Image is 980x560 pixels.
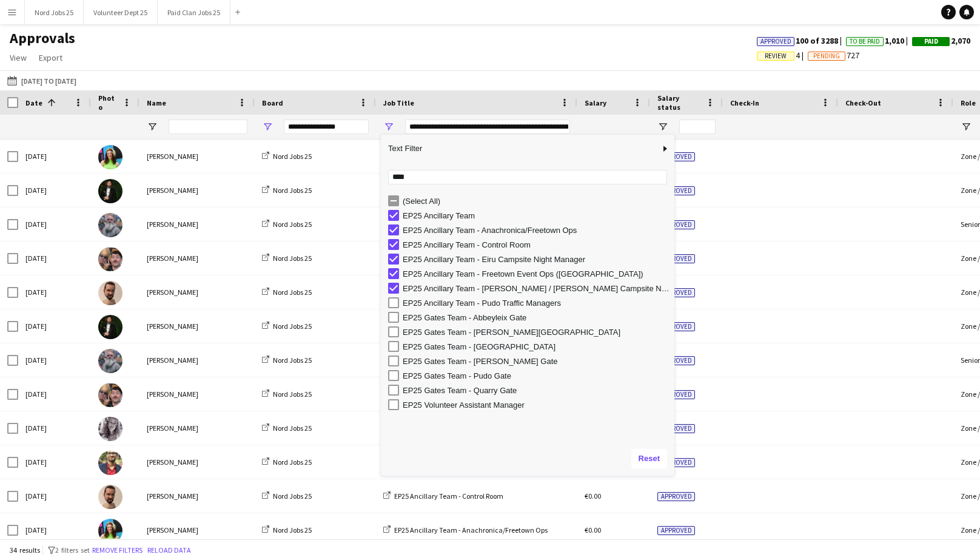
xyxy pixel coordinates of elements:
[169,120,247,134] input: Name Filter Input
[139,275,255,309] div: [PERSON_NAME]
[657,390,695,399] span: Approved
[273,288,312,297] span: Nord Jobs 25
[657,424,695,433] span: Approved
[84,1,158,24] button: Volunteer Dept 25
[262,525,312,535] a: Nord Jobs 25
[813,52,840,60] span: Pending
[18,140,91,173] div: [DATE]
[383,121,394,132] button: Open Filter Menu
[403,386,671,395] div: EP25 Gates Team - Quarry Gate
[657,186,695,195] span: Approved
[98,93,118,112] span: Photo
[262,121,273,132] button: Open Filter Menu
[585,491,601,501] span: €0.00
[657,526,695,535] span: Approved
[273,186,312,195] span: Nord Jobs 25
[912,35,970,46] span: 2,070
[403,240,671,249] div: EP25 Ancillary Team - Control Room
[846,35,912,46] span: 1,010
[657,152,695,161] span: Approved
[139,241,255,275] div: [PERSON_NAME]
[139,479,255,513] div: [PERSON_NAME]
[403,255,671,264] div: EP25 Ancillary Team - Eiru Campsite Night Manager
[98,349,122,373] img: Aaron Cleary
[139,513,255,547] div: [PERSON_NAME]
[262,220,312,229] a: Nord Jobs 25
[403,299,671,308] div: EP25 Ancillary Team - Pudo Traffic Managers
[145,544,193,557] button: Reload data
[679,120,716,134] input: Salary status Filter Input
[262,152,312,161] a: Nord Jobs 25
[765,52,787,60] span: Review
[139,343,255,377] div: [PERSON_NAME]
[139,174,255,207] div: [PERSON_NAME]
[147,98,166,107] span: Name
[262,186,312,195] a: Nord Jobs 25
[98,145,122,169] img: Aoife Maguire
[757,50,808,61] span: 4
[657,93,701,112] span: Salary status
[760,38,791,46] span: Approved
[403,371,671,380] div: EP25 Gates Team - Pudo Gate
[139,140,255,173] div: [PERSON_NAME]
[18,479,91,513] div: [DATE]
[90,544,145,557] button: Remove filters
[39,52,62,63] span: Export
[381,194,674,412] div: Filter List
[403,357,671,366] div: EP25 Gates Team - [PERSON_NAME] Gate
[273,423,312,433] span: Nord Jobs 25
[262,423,312,433] a: Nord Jobs 25
[383,98,414,107] span: Job Title
[25,98,42,107] span: Date
[98,485,122,509] img: Stevie Taylor
[924,38,938,46] span: Paid
[403,226,671,235] div: EP25 Ancillary Team - Anachronica/Freetown Ops
[657,254,695,263] span: Approved
[850,38,880,46] span: To Be Paid
[18,377,91,411] div: [DATE]
[394,491,503,501] span: EP25 Ancillary Team - Control Room
[98,519,122,543] img: Aoife Maguire
[139,309,255,343] div: [PERSON_NAME]
[98,383,122,407] img: Barra Doherty
[262,491,312,501] a: Nord Jobs 25
[18,241,91,275] div: [DATE]
[5,50,32,66] a: View
[631,449,667,468] button: Reset
[403,284,671,293] div: EP25 Ancillary Team - [PERSON_NAME] / [PERSON_NAME] Campsite Night Manager
[383,491,503,501] a: EP25 Ancillary Team - Control Room
[403,328,671,337] div: EP25 Gates Team - [PERSON_NAME][GEOGRAPHIC_DATA]
[98,451,122,475] img: Jerrin Jacob
[98,247,122,271] img: Barra Doherty
[273,491,312,501] span: Nord Jobs 25
[18,207,91,241] div: [DATE]
[403,269,671,278] div: EP25 Ancillary Team - Freetown Event Ops ([GEOGRAPHIC_DATA])
[657,492,695,501] span: Approved
[394,525,548,535] span: EP25 Ancillary Team - Anachronica/Freetown Ops
[98,417,122,441] img: Kelly Marie Evans
[158,1,230,24] button: Paid Clan Jobs 25
[273,356,312,365] span: Nord Jobs 25
[18,343,91,377] div: [DATE]
[273,152,312,161] span: Nord Jobs 25
[388,170,667,184] input: Search filter values
[18,411,91,445] div: [DATE]
[147,121,158,132] button: Open Filter Menu
[657,356,695,365] span: Approved
[139,207,255,241] div: [PERSON_NAME]
[961,121,972,132] button: Open Filter Menu
[262,288,312,297] a: Nord Jobs 25
[262,390,312,399] a: Nord Jobs 25
[757,35,846,46] span: 100 of 3288
[961,98,976,107] span: Role
[262,457,312,467] a: Nord Jobs 25
[657,121,668,132] button: Open Filter Menu
[273,525,312,535] span: Nord Jobs 25
[808,50,859,61] span: 727
[18,275,91,309] div: [DATE]
[139,377,255,411] div: [PERSON_NAME]
[381,135,674,476] div: Column Filter
[262,356,312,365] a: Nord Jobs 25
[262,254,312,263] a: Nord Jobs 25
[273,322,312,331] span: Nord Jobs 25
